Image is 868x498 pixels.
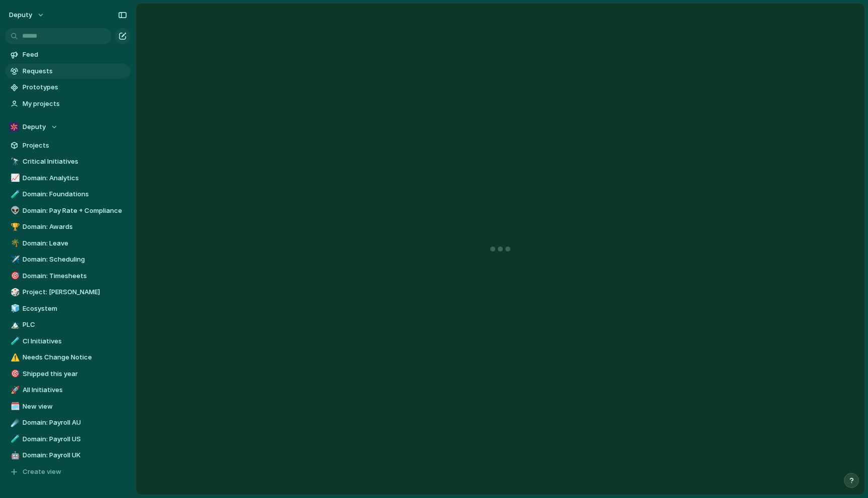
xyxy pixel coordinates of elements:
span: PLC [23,320,127,330]
span: Shipped this year [23,369,127,379]
div: ✈️ [11,254,18,266]
a: 🏆Domain: Awards [5,219,131,234]
a: Feed [5,47,131,62]
div: 🧪 [11,433,18,445]
div: 🧊 [11,303,18,314]
button: 🔭 [9,157,19,167]
a: ⚠️Needs Change Notice [5,350,131,365]
span: My projects [23,99,127,109]
a: 🎲Project: [PERSON_NAME] [5,285,131,300]
div: 🤖Domain: Payroll UK [5,448,131,463]
div: 🧪 [11,189,18,200]
span: Create view [23,467,61,477]
button: ✈️ [9,255,19,265]
button: deputy [5,7,50,23]
button: 🏆 [9,222,19,232]
div: 🚀 [11,385,18,396]
button: 🎯 [9,369,19,379]
button: 📈 [9,173,19,183]
span: Needs Change Notice [23,352,127,362]
div: 🤖 [11,450,18,461]
span: Deputy [23,122,46,132]
button: ☄️ [9,418,19,428]
a: 🗓️New view [5,399,131,414]
div: 👽 [11,205,18,216]
a: 🧪CI Initiatives [5,334,131,349]
a: Requests [5,64,131,79]
a: 🧪Domain: Foundations [5,187,131,202]
span: Project: [PERSON_NAME] [23,287,127,297]
div: 🏔️ [11,319,18,331]
span: New view [23,402,127,412]
span: Domain: Payroll US [23,434,127,444]
div: 🎯 [11,270,18,282]
button: 🧪 [9,434,19,444]
span: Feed [23,50,127,60]
span: Prototypes [23,82,127,92]
a: 📈Domain: Analytics [5,171,131,186]
a: 🚀All Initiatives [5,383,131,398]
span: Domain: Payroll UK [23,450,127,460]
span: Domain: Scheduling [23,255,127,265]
button: 🎲 [9,287,19,297]
button: 🏔️ [9,320,19,330]
button: 🎯 [9,271,19,281]
button: 🧪 [9,336,19,346]
a: Prototypes [5,80,131,95]
div: 🧪Domain: Payroll US [5,432,131,447]
button: 🚀 [9,385,19,395]
span: Domain: Analytics [23,173,127,183]
span: All Initiatives [23,385,127,395]
button: 🗓️ [9,402,19,412]
a: 🔭Critical Initiatives [5,154,131,169]
span: Domain: Leave [23,238,127,248]
span: Ecosystem [23,304,127,314]
a: 🧊Ecosystem [5,301,131,316]
button: 🧊 [9,304,19,314]
span: Domain: Payroll AU [23,418,127,428]
span: Domain: Awards [23,222,127,232]
div: 🧪 [11,335,18,347]
span: Domain: Timesheets [23,271,127,281]
a: Projects [5,138,131,153]
button: Deputy [5,119,131,135]
div: 🌴 [11,237,18,249]
a: 🎯Shipped this year [5,366,131,382]
a: ✈️Domain: Scheduling [5,252,131,267]
a: ☄️Domain: Payroll AU [5,415,131,430]
a: 🌴Domain: Leave [5,236,131,251]
div: 🗓️ [11,401,18,412]
button: 🤖 [9,450,19,460]
span: Requests [23,66,127,76]
div: 🎲 [11,287,18,298]
span: CI Initiatives [23,336,127,346]
a: 🏔️PLC [5,317,131,332]
div: 🎯 [11,368,18,380]
span: deputy [9,10,32,20]
div: ⚠️ [11,352,18,363]
div: 📈 [11,172,18,184]
a: My projects [5,96,131,111]
button: Create view [5,464,131,479]
a: 👽Domain: Pay Rate + Compliance [5,203,131,218]
div: 🎯Domain: Timesheets [5,269,131,284]
div: 🏆 [11,221,18,233]
button: ⚠️ [9,352,19,362]
span: Critical Initiatives [23,157,127,167]
button: 🌴 [9,238,19,248]
span: Domain: Pay Rate + Compliance [23,206,127,216]
div: ☄️ [11,417,18,429]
